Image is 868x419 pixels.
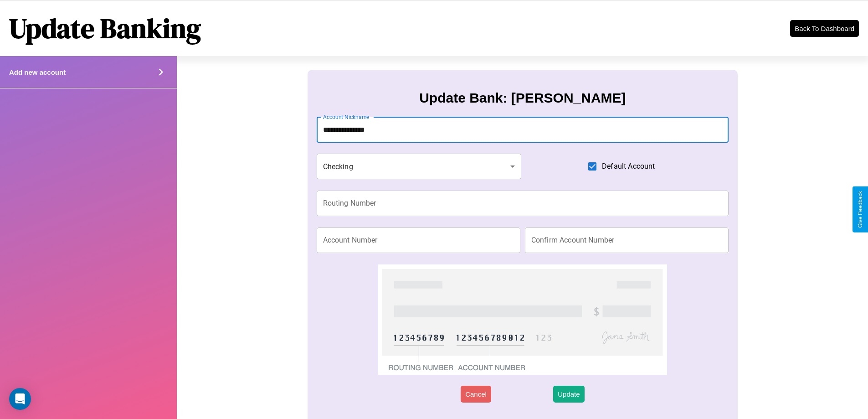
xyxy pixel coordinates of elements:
label: Account Nickname [323,113,370,121]
div: Checking [317,154,522,179]
h1: Update Banking [9,10,201,47]
img: check [378,264,667,375]
button: Cancel [461,386,491,403]
div: Give Feedback [857,191,863,228]
h4: Add new account [9,68,66,76]
div: Open Intercom Messenger [9,388,31,410]
h3: Update Bank: [PERSON_NAME] [419,90,626,106]
button: Update [553,386,584,403]
span: Default Account [602,161,655,172]
button: Back To Dashboard [790,20,859,37]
